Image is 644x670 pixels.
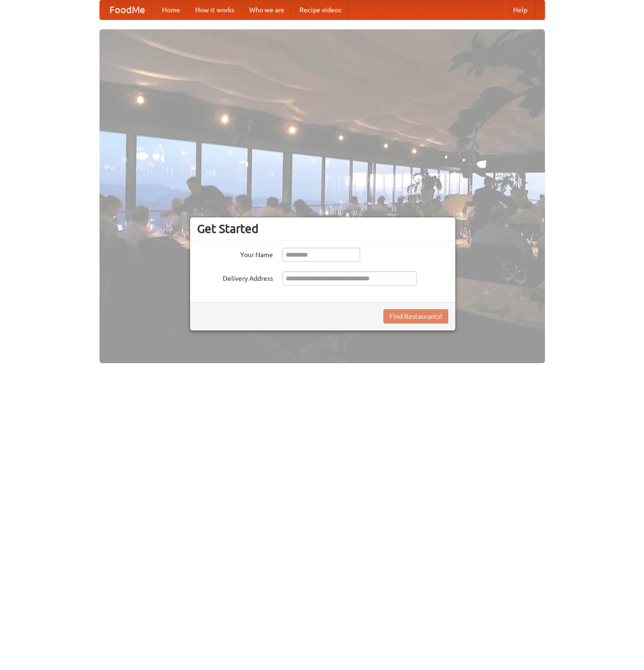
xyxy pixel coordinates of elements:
[383,309,448,323] button: Find Restaurants!
[197,248,273,259] label: Your Name
[197,271,273,283] label: Delivery Address
[292,0,349,19] a: Recipe videos
[197,222,448,236] h3: Get Started
[506,0,535,19] a: Help
[242,0,292,19] a: Who we are
[188,0,242,19] a: How it works
[100,0,154,19] a: FoodMe
[154,0,188,19] a: Home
